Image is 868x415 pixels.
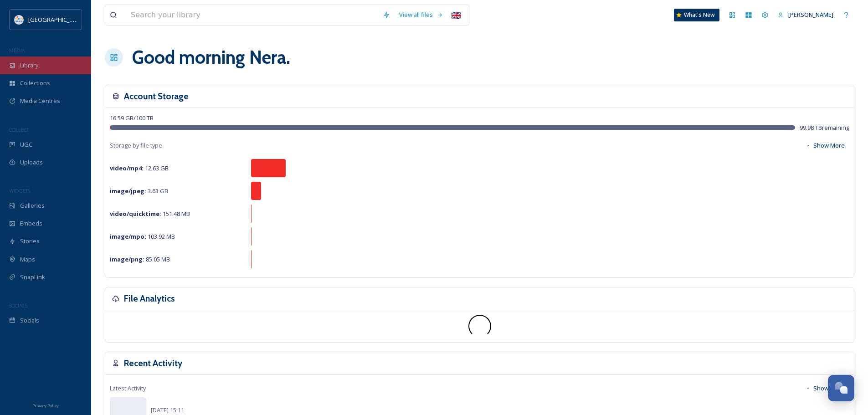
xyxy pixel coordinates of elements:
[110,232,175,241] span: 103.92 MB
[110,164,169,172] span: 12.63 GB
[110,210,190,218] span: 151.48 MB
[20,255,35,264] span: Maps
[110,164,144,172] strong: video/mp4 :
[20,273,45,282] span: SnapLink
[800,123,849,132] span: 99.98 TB remaining
[828,375,854,401] button: Open Chat
[20,97,60,105] span: Media Centres
[20,140,32,149] span: UGC
[132,44,290,71] h1: Good morning Nera .
[126,5,378,25] input: Search your library
[32,403,59,409] span: Privacy Policy
[124,292,175,305] h3: File Analytics
[110,187,168,195] span: 3.63 GB
[395,6,448,24] a: View all files
[124,90,189,103] h3: Account Storage
[20,158,43,167] span: Uploads
[801,137,849,154] button: Show More
[110,384,146,393] span: Latest Activity
[110,210,161,218] strong: video/quicktime :
[15,15,24,24] img: HTZ_logo_EN.svg
[20,61,38,70] span: Library
[20,316,39,325] span: Socials
[9,187,30,194] span: WIDGETS
[110,232,146,241] strong: image/mpo :
[448,7,464,23] div: 🇬🇧
[124,357,182,370] h3: Recent Activity
[20,219,42,228] span: Embeds
[9,47,25,54] span: MEDIA
[110,114,154,122] span: 16.59 GB / 100 TB
[151,406,184,414] span: [DATE] 15:11
[110,141,162,150] span: Storage by file type
[9,302,27,309] span: SOCIALS
[28,15,86,24] span: [GEOGRAPHIC_DATA]
[674,9,719,21] a: What's New
[20,237,40,246] span: Stories
[110,255,144,263] strong: image/png :
[110,255,170,263] span: 85.05 MB
[32,400,59,410] a: Privacy Policy
[773,6,838,24] a: [PERSON_NAME]
[20,79,50,87] span: Collections
[20,201,45,210] span: Galleries
[788,10,833,19] span: [PERSON_NAME]
[801,379,849,397] button: Show More
[110,187,146,195] strong: image/jpeg :
[9,126,29,133] span: COLLECT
